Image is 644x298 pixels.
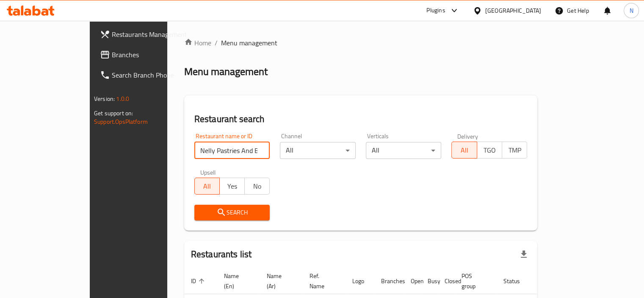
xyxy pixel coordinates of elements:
button: Search [194,205,270,220]
span: Ref. Name [310,271,335,291]
span: Status [503,276,531,286]
th: Busy [421,268,438,294]
div: Export file [514,244,534,265]
span: Menu management [221,38,277,48]
div: All [280,142,356,159]
span: Restaurants Management [112,29,191,39]
div: [GEOGRAPHIC_DATA] [485,6,541,15]
span: All [455,144,473,156]
th: Logo [345,268,374,294]
span: Search [201,207,263,218]
label: Upsell [200,169,216,175]
span: All [198,180,216,192]
th: Closed [438,268,455,294]
button: Yes [219,178,245,195]
h2: Menu management [184,65,268,78]
span: Name (En) [224,271,250,291]
button: No [244,178,270,195]
a: Branches [93,45,197,65]
span: Yes [223,180,241,192]
input: Search for restaurant name or ID.. [194,142,270,159]
span: 1.0.0 [116,93,129,104]
a: Restaurants Management [93,24,197,45]
button: TMP [502,142,527,159]
a: Home [184,38,211,48]
button: All [451,142,477,159]
span: Search Branch Phone [112,70,191,80]
span: Get support on: [94,108,133,119]
button: TGO [477,142,502,159]
th: Branches [374,268,404,294]
span: Name (Ar) [267,271,293,291]
span: Version: [94,93,115,104]
span: TMP [506,144,524,156]
div: Plugins [426,6,445,16]
label: Delivery [457,133,478,139]
span: POS group [462,271,486,291]
li: / [215,38,218,48]
span: ID [191,276,207,286]
th: Open [404,268,421,294]
span: TGO [481,144,499,156]
span: N [629,6,633,15]
a: Support.OpsPlatform [94,116,148,127]
h2: Restaurant search [194,113,527,125]
button: All [194,178,220,195]
h2: Restaurants list [191,248,252,261]
div: All [366,142,442,159]
span: Branches [112,50,191,60]
span: No [248,180,266,192]
a: Search Branch Phone [93,65,197,85]
nav: breadcrumb [184,38,537,48]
